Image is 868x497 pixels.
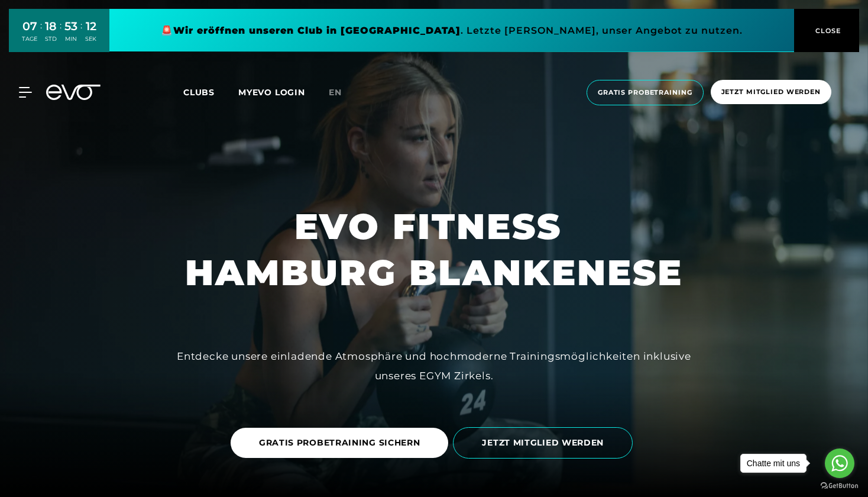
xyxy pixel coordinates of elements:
[821,482,859,489] a: Go to GetButton.io website
[45,18,57,35] div: 18
[482,437,604,449] span: JETZT MITGLIED WERDEN
[583,80,707,105] a: Gratis Probetraining
[231,419,454,467] a: GRATIS PROBETRAINING SICHERN
[740,454,807,473] a: Chatte mit uns
[259,437,420,449] span: GRATIS PROBETRAINING SICHERN
[40,19,42,50] div: :
[168,347,700,385] div: Entdecke unsere einladende Atmosphäre und hochmoderne Trainingsmöglichkeiten inklusive unseres EG...
[183,87,215,98] span: Clubs
[238,87,305,98] a: MYEVO LOGIN
[453,418,637,467] a: JETZT MITGLIED WERDEN
[22,18,37,35] div: 07
[598,88,692,98] span: Gratis Probetraining
[85,18,96,35] div: 12
[64,35,77,43] div: MIN
[329,86,356,99] a: en
[60,19,61,50] div: :
[185,204,683,296] h1: EVO FITNESS HAMBURG BLANKENESE
[721,87,821,97] span: Jetzt Mitglied werden
[85,35,96,43] div: SEK
[825,448,854,478] a: Go to whatsapp
[794,9,859,52] button: CLOSE
[22,35,37,43] div: TAGE
[45,35,57,43] div: STD
[329,87,342,98] span: en
[64,18,77,35] div: 53
[183,86,238,98] a: Clubs
[707,80,835,105] a: Jetzt Mitglied werden
[80,19,82,50] div: :
[812,25,841,36] span: CLOSE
